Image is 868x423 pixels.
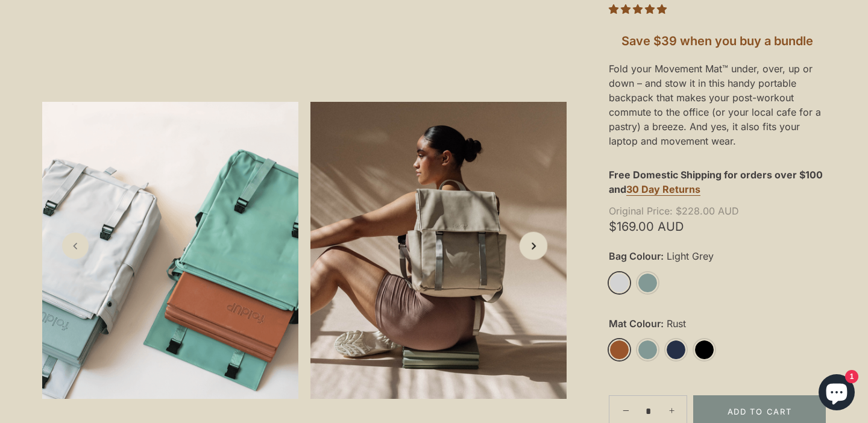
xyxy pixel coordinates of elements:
a: Previous slide [62,233,89,259]
label: Bag Colour: [609,251,826,262]
h5: Save $39 when you buy a bundle [609,33,826,49]
span: $228.00 AUD [609,206,822,216]
a: 30 Day Returns [626,183,700,196]
strong: 30 Day Returns [626,183,700,195]
inbox-online-store-chat: Shopify online store chat [815,374,858,413]
span: $169.00 AUD [609,222,826,231]
a: Midnight [665,339,687,360]
a: Light Grey [609,272,630,293]
a: Rust [609,339,630,360]
a: Sage [637,339,658,360]
a: Sage [637,272,658,293]
span: 5.00 stars [609,3,667,15]
span: Rust [664,318,686,330]
strong: Free Domestic Shipping for orders over $100 and [609,169,823,195]
p: Fold your Movement Mat™ under, over, up or down – and stow it in this handy portable backpack tha... [609,61,826,148]
a: Next slide [520,231,548,260]
label: Mat Colour: [609,318,826,330]
span: Light Grey [664,251,714,262]
a: Black [694,339,715,360]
